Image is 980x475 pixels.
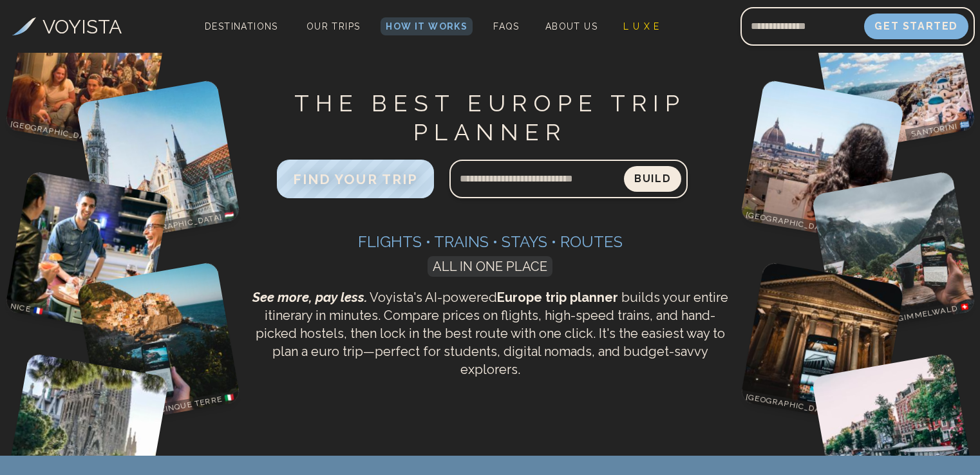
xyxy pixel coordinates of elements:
[381,17,473,35] a: How It Works
[449,163,624,194] input: Search query
[12,12,122,41] a: VOYISTA
[306,21,361,32] span: Our Trips
[623,21,660,32] span: L U X E
[4,299,49,319] p: Nice 🇫🇷
[624,166,681,192] button: Build
[250,89,730,147] h1: THE BEST EUROPE TRIP PLANNER
[293,171,418,187] span: FIND YOUR TRIP
[12,17,36,35] img: Voyista Logo
[252,290,367,305] span: See more, pay less.
[545,21,598,32] span: About Us
[739,79,904,244] img: Florence
[386,21,467,32] span: How It Works
[76,79,241,244] img: Budapest
[428,256,552,277] span: ALL IN ONE PLACE
[811,171,975,335] img: Gimmelwald
[4,171,169,335] img: Nice
[277,174,434,187] a: FIND YOUR TRIP
[493,21,520,32] span: FAQs
[740,11,864,42] input: Email address
[739,261,904,426] img: Rome
[488,17,525,35] a: FAQs
[301,17,366,35] a: Our Trips
[76,261,241,426] img: Cinque Terre
[277,160,434,198] button: FIND YOUR TRIP
[250,232,730,252] h3: Flights • Trains • Stays • Routes
[200,16,283,54] span: Destinations
[497,290,618,305] strong: Europe trip planner
[618,17,665,35] a: L U X E
[540,17,603,35] a: About Us
[42,12,122,41] h3: VOYISTA
[864,14,968,39] button: Get Started
[250,288,730,378] p: Voyista's AI-powered builds your entire itinerary in minutes. Compare prices on flights, high-spe...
